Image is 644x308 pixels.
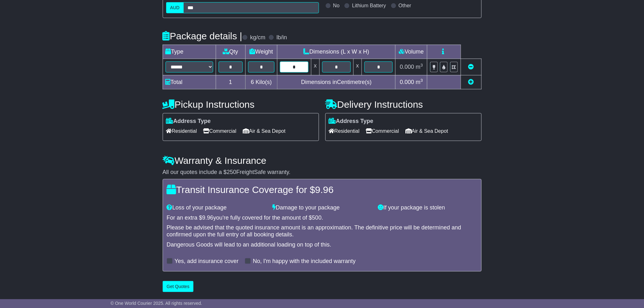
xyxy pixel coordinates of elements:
label: Address Type [329,118,374,125]
div: If your package is stolen [375,204,481,211]
span: Residential [329,126,360,136]
td: 1 [216,75,245,89]
div: Dangerous Goods will lead to an additional loading on top of this. [167,241,478,248]
span: 0.000 [400,64,414,70]
div: Loss of your package [164,204,269,211]
button: Get Quotes [163,281,194,292]
h4: Delivery Instructions [325,99,482,110]
div: For an extra $ you're fully covered for the amount of $ . [167,215,478,221]
label: Address Type [166,118,211,125]
span: m [416,79,423,85]
h4: Warranty & Insurance [163,155,482,166]
a: Remove this item [468,64,474,70]
td: Kilo(s) [245,75,277,89]
label: No [333,3,340,9]
div: All our quotes include a $ FreightSafe warranty. [163,169,482,176]
span: 250 [227,169,236,175]
td: Weight [245,45,277,59]
span: 0.000 [400,79,414,85]
div: Please be advised that the quoted insurance amount is an approximation. The definitive price will... [167,224,478,238]
span: 9.96 [315,184,334,195]
td: Type [163,45,216,59]
span: 6 [251,79,254,85]
span: Commercial [203,126,236,136]
label: No, I'm happy with the included warranty [253,258,356,265]
span: 500 [312,215,322,221]
h4: Transit Insurance Coverage for $ [167,184,478,195]
label: lb/in [276,34,287,41]
span: 9.96 [202,215,214,221]
a: Add new item [468,79,474,85]
td: x [353,59,362,75]
label: kg/cm [250,34,265,41]
label: Other [399,3,411,9]
label: Yes, add insurance cover [175,258,239,265]
span: Commercial [366,126,399,136]
sup: 3 [421,63,423,67]
h4: Pickup Instructions [163,99,319,110]
span: Residential [166,126,197,136]
h4: Package details | [163,31,242,41]
label: Lithium Battery [352,3,386,9]
span: m [416,64,423,70]
td: Total [163,75,216,89]
td: Dimensions in Centimetre(s) [277,75,396,89]
td: Dimensions (L x W x H) [277,45,396,59]
span: © One World Courier 2025. All rights reserved. [111,301,202,306]
div: Damage to your package [269,204,375,211]
td: Qty [216,45,245,59]
span: Air & Sea Depot [243,126,286,136]
span: Air & Sea Depot [405,126,448,136]
sup: 3 [421,78,423,83]
td: Volume [396,45,427,59]
label: AUD [166,2,184,13]
td: x [311,59,320,75]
